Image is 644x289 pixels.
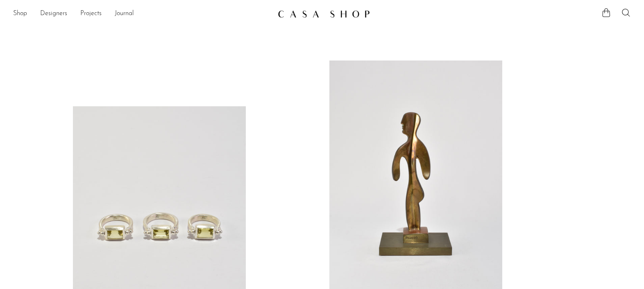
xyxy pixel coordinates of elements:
[40,9,67,19] a: Designers
[13,7,271,21] nav: Desktop navigation
[13,9,27,19] a: Shop
[13,7,271,21] ul: NEW HEADER MENU
[80,9,102,19] a: Projects
[115,9,134,19] a: Journal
